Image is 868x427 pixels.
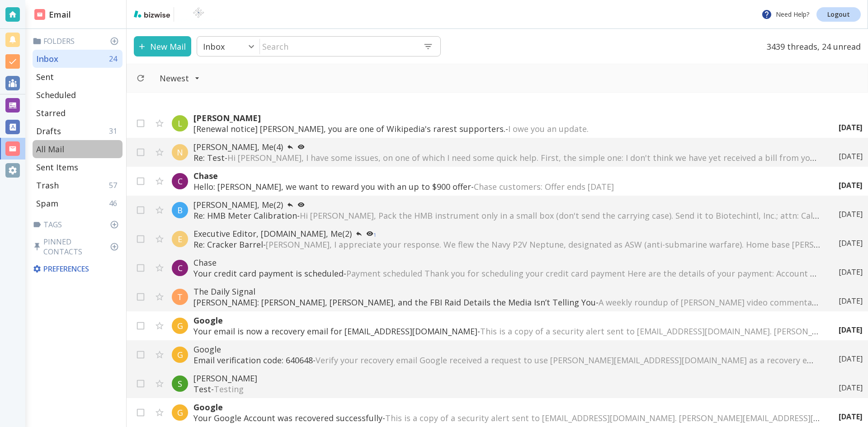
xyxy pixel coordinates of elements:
div: Inbox24 [33,50,123,68]
p: The Daily Signal [193,286,821,297]
p: [PERSON_NAME] [193,113,821,123]
p: [DATE] [839,383,863,393]
p: [DATE] [839,412,863,422]
button: Refresh [132,70,149,86]
p: T [177,291,183,302]
p: 46 [109,198,121,208]
p: Preferences [33,264,121,274]
p: [PERSON_NAME]: [PERSON_NAME], [PERSON_NAME], and the FBI Raid Details the Media Isn’t Telling You - [193,297,821,308]
p: E [178,234,182,244]
p: B [177,205,183,216]
p: Sent Items [36,162,78,173]
h2: Email [34,9,71,21]
p: Hello: [PERSON_NAME], we want to reward you with an up to $900 offer - [193,181,821,192]
p: Starred [36,108,66,118]
p: Re: Cracker Barrel - [193,239,821,250]
div: Sent [33,68,123,86]
span: I owe you an update. ‌ ‌ ‌ ‌ ‌ ‌ ‌ ‌ ‌ ‌ ‌ ‌ ‌ ‌ ‌ ‌ ‌ ‌ ‌ ‌ ‌ ‌ ‌ ‌ ‌ ‌ ‌ ‌ ‌ ‌ ‌ ‌ ‌ ‌ ‌ ‌ ‌ ‌ ... [508,123,792,134]
p: [PERSON_NAME] [193,373,821,384]
p: Email verification code: 640648 - [193,355,821,366]
p: 3439 threads, 24 unread [761,36,861,56]
p: Trash [36,180,59,191]
p: [PERSON_NAME], Me (4) [193,141,821,152]
p: Drafts [36,126,61,136]
svg: Your most recent message has not been opened yet [297,201,305,208]
p: [DATE] [839,354,863,364]
p: N [177,147,183,158]
p: Chase [193,257,821,268]
img: bizwise [134,10,170,18]
img: BioTech International [178,7,219,22]
p: Test - [193,384,821,394]
div: Scheduled [33,86,123,104]
span: Testing [214,384,244,394]
input: Search [260,37,416,56]
div: All Mail [33,140,123,158]
p: 1 [373,233,376,237]
p: Google [193,344,821,355]
button: Filter [151,68,209,88]
p: L [178,118,182,129]
p: Sent [36,71,54,82]
p: Pinned Contacts [33,237,123,257]
div: Drafts31 [33,122,123,140]
div: Sent Items [33,158,123,176]
p: Tags [33,220,123,230]
p: Executive Editor, [DOMAIN_NAME], Me (2) [193,228,821,239]
button: New Mail [134,36,191,56]
p: Folders [33,36,123,46]
p: [DATE] [839,267,863,277]
p: 24 [109,54,121,64]
p: Google [193,315,821,326]
p: G [177,349,183,360]
p: 31 [109,126,121,136]
p: All Mail [36,144,64,155]
span: Chase customers: Offer ends [DATE] ͏ ͏ ͏ ͏ ͏ ͏ ͏ ͏ ͏ ͏ ͏ ͏ ͏ ͏ ͏ ͏ ͏ ͏ ͏ ͏ ͏ ͏ ͏ ͏ ͏ ͏ ͏ ͏ ͏ ͏ ͏ ... [474,181,797,192]
p: Re: Test - [193,152,821,163]
p: Chase [193,170,821,181]
p: [DATE] [839,238,863,248]
p: Google [193,402,821,413]
a: Logout [816,7,861,22]
p: Inbox [203,41,225,52]
div: Preferences [31,260,123,277]
p: Inbox [36,53,58,64]
p: Your email is now a recovery email for [EMAIL_ADDRESS][DOMAIN_NAME] - [193,326,821,337]
p: Spam [36,198,58,209]
div: Trash57 [33,176,123,194]
p: [DATE] [839,122,863,132]
svg: Your most recent message has not been opened yet [297,143,305,150]
div: Starred [33,104,123,122]
p: [PERSON_NAME], Me (2) [193,199,821,210]
p: [DATE] [839,296,863,306]
div: Spam46 [33,194,123,212]
p: [DATE] [839,151,863,161]
p: [DATE] [839,180,863,190]
p: [Renewal notice] [PERSON_NAME], you are one of Wikipedia's rarest supporters. - [193,123,821,134]
p: G [177,320,183,331]
p: Need Help? [761,9,809,20]
p: Logout [827,11,850,18]
p: G [177,407,183,418]
button: 1 [363,228,380,239]
p: Re: HMB Meter Calibration - [193,210,821,221]
p: [DATE] [839,209,863,219]
p: S [178,378,182,389]
p: 57 [109,180,121,190]
p: C [178,263,183,273]
p: Your Google Account was recovered successfully - [193,413,821,423]
p: C [178,176,183,187]
p: Your credit card payment is scheduled - [193,268,821,279]
img: DashboardSidebarEmail.svg [34,9,45,20]
p: Scheduled [36,89,76,100]
p: [DATE] [839,325,863,335]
